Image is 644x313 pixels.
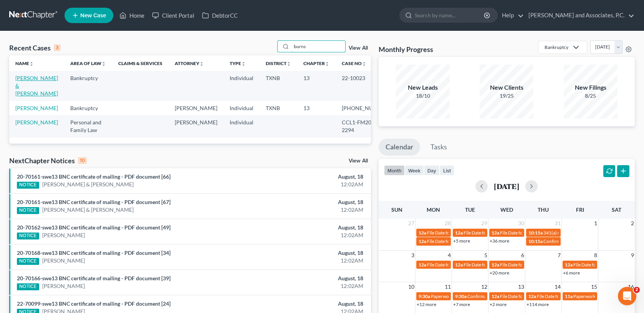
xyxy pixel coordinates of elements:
[253,275,363,282] div: August, 18
[528,230,543,236] span: 10:15a
[554,219,561,228] span: 31
[492,230,499,236] span: 12a
[223,101,260,115] td: Individual
[563,270,580,276] a: +6 more
[253,249,363,257] div: August, 18
[455,230,463,236] span: 12a
[9,156,87,165] div: NextChapter Notices
[564,92,618,100] div: 8/25
[483,251,488,260] span: 5
[29,62,34,66] i: unfold_more
[427,262,488,268] span: File Date for [PERSON_NAME]
[431,293,507,299] span: Paperwork appt for [PERSON_NAME]
[492,293,499,299] span: 12a
[253,181,363,188] div: 12:02AM
[175,60,204,66] a: Attorneyunfold_more
[500,230,561,236] span: File Date for [PERSON_NAME]
[286,62,291,66] i: unfold_more
[565,293,573,299] span: 11a
[42,181,134,188] a: [PERSON_NAME] & [PERSON_NAME]
[253,173,363,181] div: August, 18
[557,251,561,260] span: 7
[618,287,636,305] iframe: Intercom live chat
[64,115,112,137] td: Personal and Family Law
[500,206,513,213] span: Wed
[17,283,39,290] div: NOTICE
[424,139,454,156] a: Tasks
[490,301,507,307] a: +2 more
[455,293,467,299] span: 9:30a
[419,262,426,268] span: 12a
[593,251,598,260] span: 8
[440,165,454,176] button: list
[17,300,171,307] a: 22-70099-swe13 BNC certificate of mailing - PDF document [24]
[396,92,450,100] div: 18/10
[78,157,87,164] div: 10
[336,101,396,115] td: [PHONE_NUMBER]
[42,282,85,290] a: [PERSON_NAME]
[411,251,415,260] span: 3
[362,62,366,66] i: unfold_more
[253,206,363,214] div: 12:02AM
[379,139,420,156] a: Calendar
[303,60,329,66] a: Chapterunfold_more
[480,83,533,92] div: New Clients
[444,219,452,228] span: 28
[17,249,171,256] a: 20-70168-swe13 BNC certificate of mailing - PDF document [34]
[253,282,363,290] div: 12:02AM
[17,182,39,189] div: NOTICE
[627,282,635,291] span: 16
[464,262,525,268] span: File Date for [PERSON_NAME]
[630,251,635,260] span: 9
[64,71,112,100] td: Bankruptcy
[230,60,246,66] a: Typeunfold_more
[15,105,58,111] a: [PERSON_NAME]
[223,115,260,137] td: Individual
[336,71,396,100] td: 22-10023
[405,165,424,176] button: week
[538,206,549,213] span: Thu
[223,71,260,100] td: Individual
[520,251,525,260] span: 6
[64,101,112,115] td: Bankruptcy
[17,207,39,214] div: NOTICE
[260,101,297,115] td: TXNB
[444,282,452,291] span: 11
[464,230,525,236] span: File Date for [PERSON_NAME]
[342,60,366,66] a: Case Nounfold_more
[266,60,291,66] a: Districtunfold_more
[80,13,106,18] span: New Case
[467,293,595,299] span: Confirmation hearing for [PERSON_NAME] & [PERSON_NAME]
[54,44,61,51] div: 3
[42,206,134,214] a: [PERSON_NAME] & [PERSON_NAME]
[528,293,536,299] span: 12a
[612,206,621,213] span: Sat
[407,282,415,291] span: 10
[42,231,85,239] a: [PERSON_NAME]
[169,115,223,137] td: [PERSON_NAME]
[415,8,485,22] input: Search by name...
[325,62,329,66] i: unfold_more
[419,238,426,244] span: 12a
[112,55,169,71] th: Claims & Services
[545,44,568,50] div: Bankruptcy
[576,206,584,213] span: Fri
[565,262,573,268] span: 12a
[169,101,223,115] td: [PERSON_NAME]
[419,293,430,299] span: 9:30a
[517,219,525,228] span: 30
[494,182,519,190] h2: [DATE]
[455,262,463,268] span: 12a
[630,219,635,228] span: 2
[336,115,396,137] td: CCL1-FM2022-2294
[634,287,640,293] span: 2
[419,230,426,236] span: 12a
[424,165,440,176] button: day
[407,219,415,228] span: 27
[70,60,106,66] a: Area of Lawunfold_more
[500,262,602,268] span: File Date for [PERSON_NAME] & [PERSON_NAME]
[447,251,452,260] span: 4
[498,8,524,22] a: Help
[199,62,204,66] i: unfold_more
[427,206,440,213] span: Mon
